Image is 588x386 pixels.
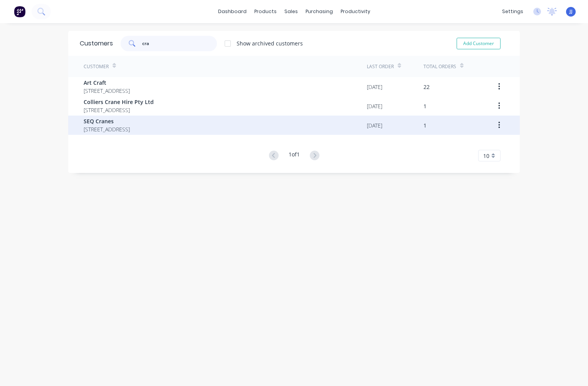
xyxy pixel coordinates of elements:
div: productivity [337,6,374,17]
div: 22 [423,83,430,91]
div: Customers [80,39,113,48]
div: 1 [423,102,427,110]
div: 1 [423,121,427,129]
div: [DATE] [367,121,382,129]
span: Colliers Crane Hire Pty Ltd [84,98,154,106]
span: Art Craft [84,79,130,87]
span: [STREET_ADDRESS] [84,87,130,95]
div: Last Order [367,63,394,70]
div: [DATE] [367,102,382,110]
div: settings [498,6,527,17]
div: [DATE] [367,83,382,91]
span: SEQ Cranes [84,117,130,125]
div: 1 of 1 [289,150,300,161]
img: Factory [14,6,25,17]
span: 10 [483,152,489,160]
div: Show archived customers [237,39,303,47]
div: purchasing [302,6,337,17]
div: products [250,6,281,17]
div: sales [281,6,302,17]
button: Add Customer [457,38,501,49]
a: dashboard [214,6,250,17]
span: [STREET_ADDRESS] [84,106,154,114]
input: Search customers... [142,36,217,51]
div: Total Orders [423,63,456,70]
div: Customer [84,63,109,70]
span: JJ [570,8,573,15]
span: [STREET_ADDRESS] [84,125,130,133]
